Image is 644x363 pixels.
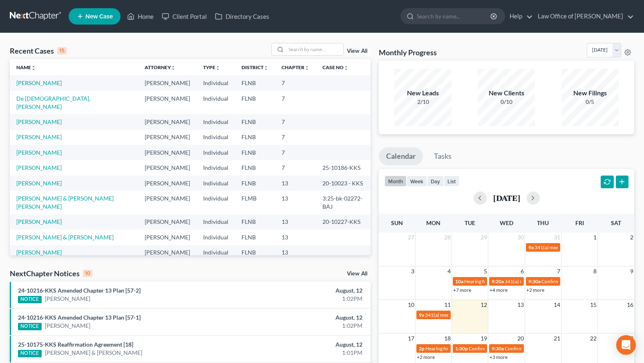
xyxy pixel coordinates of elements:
[541,278,634,284] span: Confirmation hearing for [PERSON_NAME]
[253,313,362,322] div: August, 12
[235,130,275,145] td: FLNB
[235,114,275,129] td: FLNB
[410,266,415,276] span: 3
[304,65,309,70] i: unfold_more
[145,64,176,70] a: Attorneyunfold_more
[444,176,459,187] button: list
[505,9,533,24] a: Help
[526,287,544,293] a: +2 more
[394,98,452,106] div: 2/10
[16,95,90,110] a: De [DEMOGRAPHIC_DATA], [PERSON_NAME]
[235,191,275,214] td: FLMB
[158,9,211,24] a: Client Portal
[322,64,349,70] a: Case Nounfold_more
[407,232,415,242] span: 27
[528,244,534,250] span: 9a
[45,322,90,330] a: [PERSON_NAME]
[138,230,197,245] td: [PERSON_NAME]
[517,300,525,310] span: 13
[197,160,235,175] td: Individual
[16,149,62,156] a: [PERSON_NAME]
[561,88,619,98] div: New Filings
[235,160,275,175] td: FLNB
[235,230,275,245] td: FLNB
[275,130,316,145] td: 7
[443,232,452,242] span: 28
[347,271,367,277] a: View All
[138,176,197,191] td: [PERSON_NAME]
[534,9,634,24] a: Law Office of [PERSON_NAME]
[18,296,42,303] div: NOTICE
[138,191,197,214] td: [PERSON_NAME]
[123,9,158,24] a: Home
[197,130,235,145] td: Individual
[138,114,197,129] td: [PERSON_NAME]
[275,114,316,129] td: 7
[553,232,561,242] span: 31
[18,341,133,348] a: 25-10175-KKS Reaffirmation Agreement [18]
[316,160,371,175] td: 25-10186-KKS
[443,334,452,343] span: 18
[235,145,275,160] td: FLNB
[593,232,597,242] span: 1
[275,91,316,114] td: 7
[553,334,561,343] span: 21
[455,345,468,352] span: 1:30p
[316,214,371,230] td: 20-10227-KKS
[16,249,62,256] a: [PERSON_NAME]
[425,345,521,352] span: Hearing for Celebration Pointe Holdings, LLC
[286,43,343,55] input: Search by name...
[616,335,636,355] div: Open Intercom Messenger
[275,214,316,230] td: 13
[197,191,235,214] td: Individual
[426,219,441,226] span: Mon
[520,266,525,276] span: 6
[553,300,561,310] span: 14
[16,64,36,70] a: Nameunfold_more
[85,14,113,20] span: New Case
[500,219,513,226] span: Wed
[264,65,268,70] i: unfold_more
[275,160,316,175] td: 7
[275,75,316,90] td: 7
[469,345,561,352] span: Confirmation hearing for [PERSON_NAME]
[417,9,492,24] input: Search by name...
[16,164,62,171] a: [PERSON_NAME]
[490,287,508,293] a: +4 more
[417,354,435,360] a: +2 more
[197,245,235,260] td: Individual
[589,334,597,343] span: 22
[57,47,67,54] div: 15
[241,64,268,70] a: Districtunfold_more
[83,270,92,277] div: 10
[453,287,471,293] a: +7 more
[455,278,463,284] span: 10a
[493,194,520,202] h2: [DATE]
[18,350,42,357] div: NOTICE
[45,295,90,303] a: [PERSON_NAME]
[275,145,316,160] td: 7
[517,334,525,343] span: 20
[447,266,452,276] span: 4
[483,266,488,276] span: 5
[505,278,584,284] span: 341(a) meeting for [PERSON_NAME]
[391,219,403,226] span: Sun
[385,176,407,187] button: month
[171,65,176,70] i: unfold_more
[235,91,275,114] td: FLNB
[275,176,316,191] td: 13
[379,47,437,57] h3: Monthly Progress
[197,114,235,129] td: Individual
[492,278,504,284] span: 9:20a
[575,219,584,226] span: Fri
[275,230,316,245] td: 13
[528,278,541,284] span: 9:30a
[197,75,235,90] td: Individual
[16,218,62,225] a: [PERSON_NAME]
[425,312,547,318] span: 341(a) meeting for [PERSON_NAME] & [PERSON_NAME]
[31,65,36,70] i: unfold_more
[10,46,67,56] div: Recent Cases
[282,64,309,70] a: Chapterunfold_more
[344,65,349,70] i: unfold_more
[626,300,634,310] span: 16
